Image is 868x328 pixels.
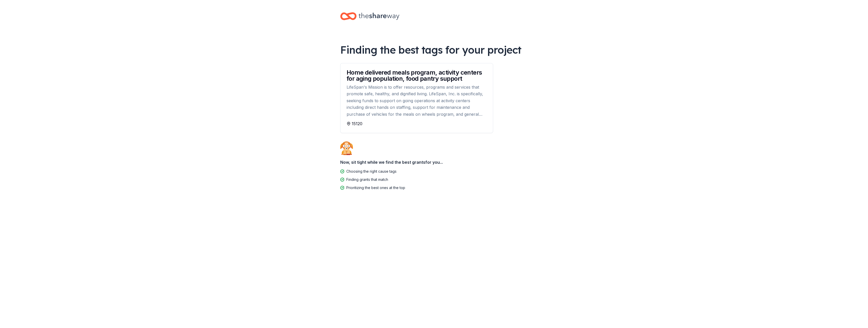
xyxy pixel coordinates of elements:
div: Finding grants that match [346,177,388,183]
div: Finding the best tags for your project [340,43,528,57]
div: LifeSpan's Mission is to offer resources, programs and services that promote safe, healthy, and d... [347,84,487,118]
div: Choosing the right cause tags [346,168,397,174]
div: 15120 [347,121,487,127]
div: Now, sit tight while we find the best grants for you... [340,157,528,167]
div: Home delivered meals program, activity centers for aging population, food pantry support [347,69,487,82]
div: Prioritizing the best ones at the top [346,185,405,191]
img: Dog waiting patiently [340,141,353,155]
